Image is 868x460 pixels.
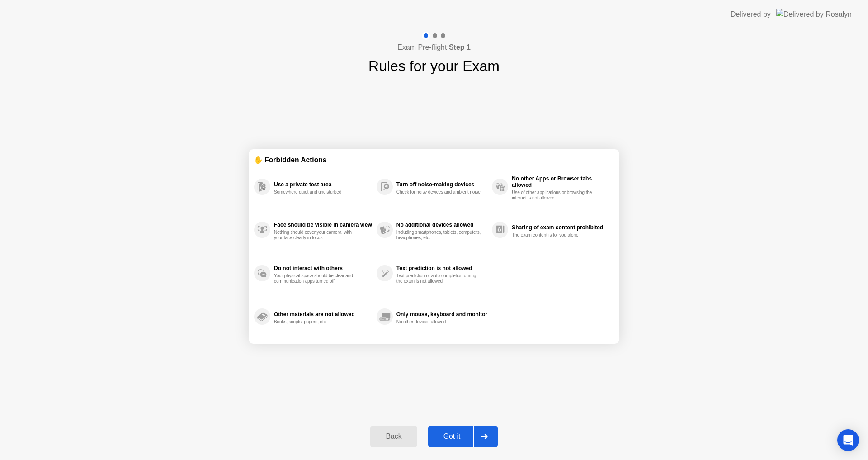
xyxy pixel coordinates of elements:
[396,181,487,188] div: Turn off noise-making devices
[396,222,487,228] div: No additional devices allowed
[370,426,417,447] button: Back
[373,432,414,441] div: Back
[449,43,471,51] b: Step 1
[512,190,597,201] div: Use of other applications or browsing the internet is not allowed
[431,432,473,441] div: Got it
[254,155,614,165] div: ✋ Forbidden Actions
[274,230,359,241] div: Nothing should cover your camera, with your face clearly in focus
[512,232,597,238] div: The exam content is for you alone
[274,181,372,188] div: Use a private test area
[274,222,372,228] div: Face should be visible in camera view
[837,429,859,451] div: Open Intercom Messenger
[396,265,487,271] div: Text prediction is not allowed
[776,9,852,19] img: Delivered by Rosalyn
[274,190,359,195] div: Somewhere quiet and undisturbed
[274,311,372,318] div: Other materials are not allowed
[396,230,482,241] div: Including smartphones, tablets, computers, headphones, etc.
[274,265,372,271] div: Do not interact with others
[731,9,771,20] div: Delivered by
[512,175,609,188] div: No other Apps or Browser tabs allowed
[368,55,500,77] h1: Rules for your Exam
[396,311,487,318] div: Only mouse, keyboard and monitor
[396,319,482,325] div: No other devices allowed
[274,273,359,284] div: Your physical space should be clear and communication apps turned off
[396,190,482,195] div: Check for noisy devices and ambient noise
[428,426,498,447] button: Got it
[396,273,482,284] div: Text prediction or auto-completion during the exam is not allowed
[274,319,359,325] div: Books, scripts, papers, etc
[512,224,609,231] div: Sharing of exam content prohibited
[397,42,471,53] h4: Exam Pre-flight:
